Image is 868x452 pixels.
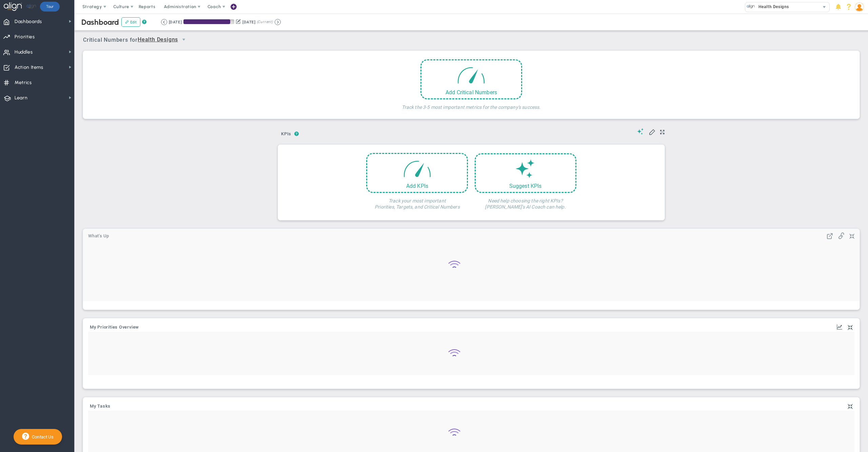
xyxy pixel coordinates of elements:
span: KPIs [278,129,294,139]
a: My Tasks [90,404,111,409]
h4: Need help choosing the right KPIs? [PERSON_NAME]'s AI Coach can help. [475,193,576,210]
span: My Priorities Overview [90,325,139,330]
h4: Track your most important Priorities, Targets, and Critical Numbers [366,193,468,210]
img: 124584.Person.photo [855,2,864,12]
button: Go to next period [275,19,281,25]
span: Huddles [15,45,33,59]
span: Suggestions (AI Feature) [637,128,644,135]
h4: Track the 3-5 most important metrics for the company's success. [402,99,540,110]
span: Learn [15,91,27,105]
span: Dashboard [81,18,119,27]
div: Suggest KPIs [476,183,575,189]
span: Metrics [15,76,32,90]
span: Strategy [82,4,102,9]
span: Coach [208,4,221,9]
span: Priorities [15,30,35,44]
button: Edit [121,17,140,27]
div: [DATE] [242,19,255,25]
span: Administration [164,4,196,9]
div: Period Progress: 92% Day 84 of 91 with 7 remaining. [183,19,234,24]
img: 24740.Company.photo [747,2,755,11]
span: Health Designs [138,36,178,44]
button: KPIs [278,129,294,140]
button: Go to previous period [161,19,167,25]
span: select [820,2,829,12]
div: Add Critical Numbers [421,89,521,96]
span: Edit My KPIs [649,128,655,135]
span: Action Items [15,60,43,75]
button: My Priorities Overview [90,325,139,330]
div: [DATE] [169,19,182,25]
span: Critical Numbers for [83,34,191,46]
div: Add KPIs [367,183,467,189]
span: Contact Us [29,434,54,439]
span: My Tasks [90,404,111,409]
span: select [178,34,190,45]
span: (Current) [257,19,273,25]
span: Culture [113,4,129,9]
span: Dashboards [15,15,42,29]
span: Health Designs [755,2,789,11]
